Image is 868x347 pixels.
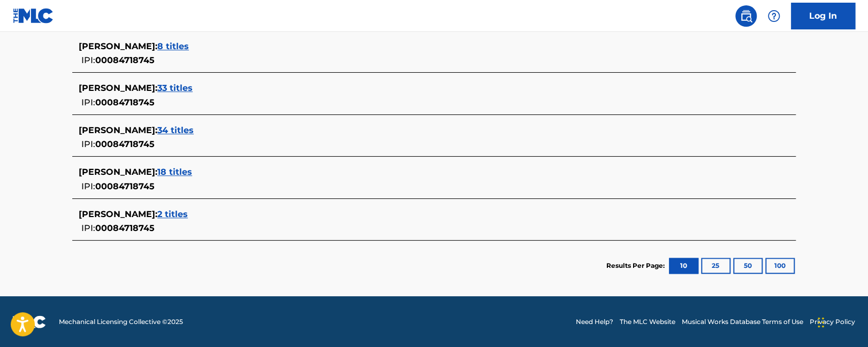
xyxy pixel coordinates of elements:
a: Log In [791,3,855,29]
span: IPI: [81,97,95,107]
a: Privacy Policy [810,317,855,327]
span: 8 titles [157,41,189,51]
button: 10 [669,258,698,274]
span: 2 titles [157,209,188,219]
img: logo [13,315,46,328]
span: 00084718745 [95,55,155,65]
span: 18 titles [157,167,192,177]
button: 100 [765,258,795,274]
div: Help [763,5,785,27]
span: 33 titles [157,83,193,93]
span: [PERSON_NAME] : [79,167,157,177]
span: Mechanical Licensing Collective © 2025 [59,317,183,327]
span: 00084718745 [95,97,155,107]
button: 50 [733,258,763,274]
div: Drag [818,306,824,338]
img: MLC Logo [13,8,54,24]
img: search [740,10,752,22]
p: Results Per Page: [606,261,667,271]
span: 00084718745 [95,223,155,233]
span: IPI: [81,139,95,149]
span: 34 titles [157,125,194,135]
span: [PERSON_NAME] : [79,125,157,135]
a: Musical Works Database Terms of Use [682,317,803,327]
span: 00084718745 [95,139,155,149]
a: The MLC Website [620,317,675,327]
span: [PERSON_NAME] : [79,209,157,219]
span: IPI: [81,223,95,233]
a: Public Search [735,5,757,27]
img: help [767,10,780,22]
span: [PERSON_NAME] : [79,41,157,51]
span: 00084718745 [95,181,155,191]
iframe: Chat Widget [814,296,868,347]
span: [PERSON_NAME] : [79,83,157,93]
button: 25 [701,258,730,274]
a: Need Help? [576,317,613,327]
span: IPI: [81,181,95,191]
span: IPI: [81,55,95,65]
